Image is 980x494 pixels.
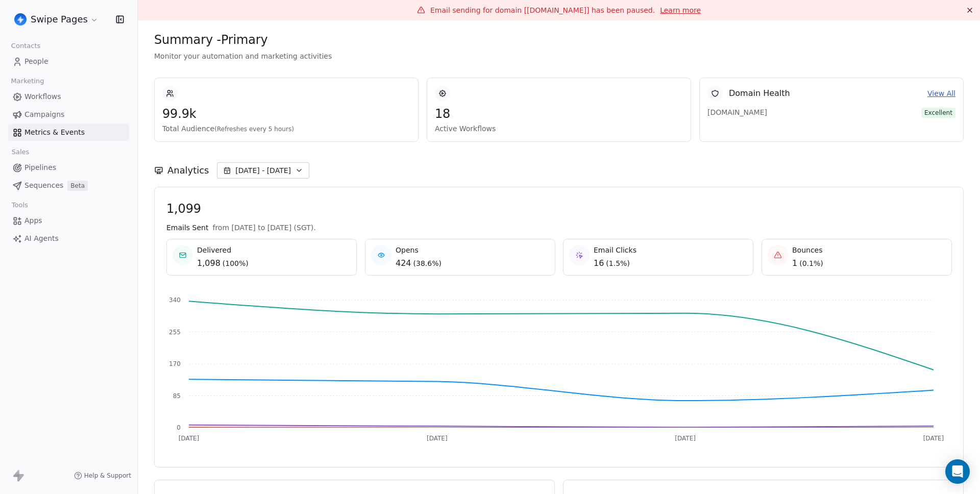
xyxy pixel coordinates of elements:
tspan: 255 [169,329,181,336]
span: Campaigns [24,109,64,120]
a: Apps [8,212,129,229]
img: user_01J93QE9VH11XXZQZDP4TWZEES.jpg [14,13,27,26]
span: 18 [435,106,683,121]
a: Workflows [8,88,129,105]
tspan: 85 [173,392,181,400]
span: 99.9k [162,106,410,121]
span: Monitor your automation and marketing activities [154,51,964,61]
span: AI Agents [24,233,59,244]
span: Opens [396,245,442,255]
a: Metrics & Events [8,124,129,141]
span: Apps [24,215,42,226]
span: [DOMAIN_NAME] [707,107,779,117]
span: 1,099 [166,201,951,216]
span: Email Clicks [594,245,636,255]
span: Excellent [921,108,955,118]
span: from [DATE] to [DATE] (SGT). [212,223,315,233]
span: Analytics [167,164,209,177]
a: View All [927,88,955,99]
span: Metrics & Events [24,127,85,138]
tspan: [DATE] [179,435,200,442]
span: (Refreshes every 5 hours) [214,126,294,133]
tspan: 0 [177,424,181,431]
span: Pipelines [24,162,56,173]
span: Emails Sent [166,223,208,233]
a: Help & Support [74,472,131,480]
span: ( 1.5% ) [606,258,630,268]
button: Swipe Pages [12,11,101,28]
tspan: [DATE] [427,435,448,442]
span: Sales [7,144,34,160]
a: People [8,53,129,70]
tspan: [DATE] [675,435,696,442]
span: Beta [67,181,88,191]
a: Campaigns [8,106,129,123]
tspan: 170 [169,360,181,367]
span: Domain Health [729,87,790,100]
span: 1 [792,257,797,269]
span: Bounces [792,245,823,255]
span: 16 [594,257,604,269]
span: Workflows [24,91,61,102]
span: ( 100% ) [223,258,249,268]
span: Contacts [7,38,45,54]
span: Help & Support [84,472,131,480]
span: ( 38.6% ) [413,258,441,268]
span: [DATE] - [DATE] [235,165,291,176]
a: SequencesBeta [8,177,129,194]
span: 424 [396,257,411,269]
span: Sequences [24,180,63,191]
span: Marketing [7,73,48,89]
div: Open Intercom Messenger [945,459,970,484]
a: Pipelines [8,159,129,176]
span: Email sending for domain [[DOMAIN_NAME]] has been paused. [430,6,655,14]
span: Swipe Pages [31,13,88,26]
span: 1,098 [197,257,220,269]
tspan: 340 [169,297,181,304]
tspan: [DATE] [923,435,944,442]
span: ( 0.1% ) [799,258,823,268]
span: Total Audience [162,123,410,134]
span: Tools [7,197,32,213]
span: Active Workflows [435,123,683,134]
a: Learn more [660,5,701,15]
span: Delivered [197,245,249,255]
span: Summary - Primary [154,32,268,47]
button: [DATE] - [DATE] [217,162,309,179]
span: People [24,56,48,67]
a: AI Agents [8,230,129,247]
